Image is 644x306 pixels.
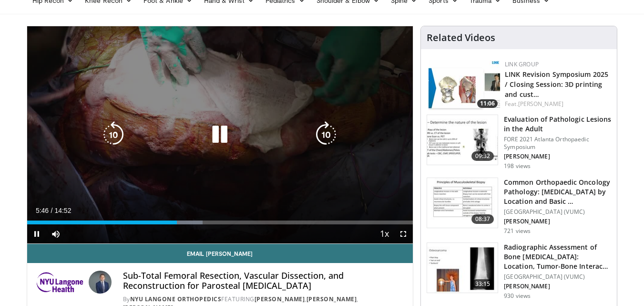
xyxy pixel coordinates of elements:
[27,26,413,244] video-js: Video Player
[504,273,611,281] p: [GEOGRAPHIC_DATA] (VUMC)
[46,224,65,243] button: Mute
[27,224,46,243] button: Pause
[471,151,494,161] span: 09:32
[471,279,494,289] span: 33:15
[429,60,500,110] img: de4fec30-9828-4cfe-a83a-6d0525159095.150x105_q85_crop-smart_upscale.jpg
[427,32,495,43] h4: Related Videos
[504,283,611,290] p: [PERSON_NAME]
[518,100,563,108] a: [PERSON_NAME]
[394,224,413,243] button: Fullscreen
[505,70,608,99] a: LINK Revision Symposium 2025 / Closing Session: 3D printing and cust…
[504,136,611,151] p: FORE 2021 Atlanta Orthopaedic Symposium
[504,243,611,271] h3: Radiographic Assessment of Bone [MEDICAL_DATA]: Location, Tumor-Bone Interac…
[504,162,531,170] p: 198 views
[36,207,49,214] span: 5:46
[123,271,405,291] h4: Sub-Total Femoral Resection, Vascular Dissection, and Reconstruction for Parosteal [MEDICAL_DATA]
[504,292,531,300] p: 930 views
[255,295,305,303] a: [PERSON_NAME]
[427,178,611,235] a: 08:37 Common Orthopaedic Oncology Pathology: [MEDICAL_DATA] by Location and Basic … [GEOGRAPHIC_D...
[307,295,357,303] a: [PERSON_NAME]
[130,295,222,303] a: NYU Langone Orthopedics
[504,153,611,160] p: [PERSON_NAME]
[429,60,500,110] a: 11:06
[35,271,85,294] img: NYU Langone Orthopedics
[427,243,498,293] img: 6fe807fa-f607-4f12-930c-2836b3ee9fb9.150x105_q85_crop-smart_upscale.jpg
[504,227,531,235] p: 721 views
[27,221,413,224] div: Progress Bar
[504,178,611,206] h3: Common Orthopaedic Oncology Pathology: [MEDICAL_DATA] by Location and Basic …
[54,207,71,214] span: 14:52
[477,99,498,108] span: 11:06
[427,243,611,300] a: 33:15 Radiographic Assessment of Bone [MEDICAL_DATA]: Location, Tumor-Bone Interac… [GEOGRAPHIC_D...
[504,115,611,134] h3: Evaluation of Pathologic Lesions in the Adult
[505,60,539,68] a: LINK Group
[51,207,53,214] span: /
[27,244,413,263] a: Email [PERSON_NAME]
[471,214,494,224] span: 08:37
[427,178,498,228] img: dd506d71-09bb-4006-8a40-1977b092a07b.150x105_q85_crop-smart_upscale.jpg
[427,115,498,165] img: ced51d77-eb90-4bb4-9f62-63b7d57146a7.150x105_q85_crop-smart_upscale.jpg
[504,218,611,225] p: [PERSON_NAME]
[505,100,609,108] div: Feat.
[89,271,112,294] img: Avatar
[375,224,394,243] button: Playback Rate
[427,115,611,170] a: 09:32 Evaluation of Pathologic Lesions in the Adult FORE 2021 Atlanta Orthopaedic Symposium [PERS...
[504,208,611,216] p: [GEOGRAPHIC_DATA] (VUMC)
